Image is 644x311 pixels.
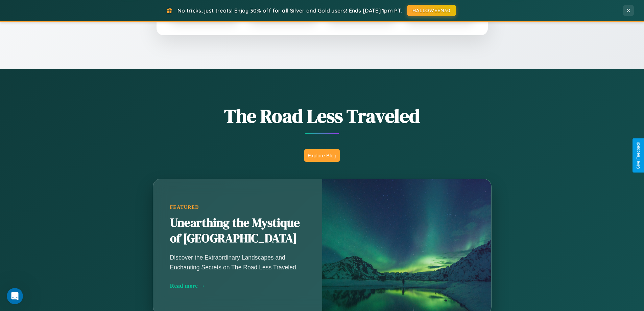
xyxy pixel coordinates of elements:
div: Give Feedback [636,142,641,169]
div: Read more → [170,282,305,289]
div: Featured [170,204,305,210]
button: HALLOWEEN30 [407,5,456,16]
h1: The Road Less Traveled [119,103,525,129]
iframe: Intercom live chat [7,288,23,304]
p: Discover the Extraordinary Landscapes and Enchanting Secrets on The Road Less Traveled. [170,253,305,272]
span: No tricks, just treats! Enjoy 30% off for all Silver and Gold users! Ends [DATE] 1pm PT. [177,7,402,14]
h2: Unearthing the Mystique of [GEOGRAPHIC_DATA] [170,215,305,246]
button: Explore Blog [304,149,340,162]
